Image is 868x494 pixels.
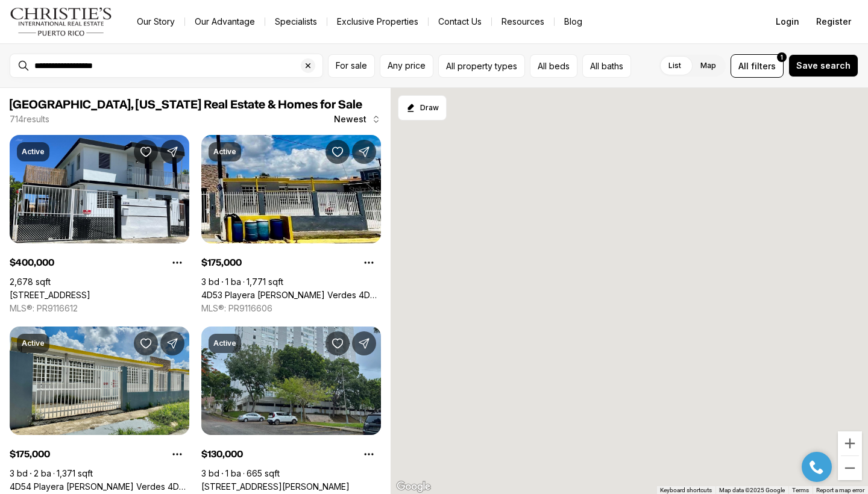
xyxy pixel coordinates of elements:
p: Active [213,147,236,157]
label: List [659,55,691,77]
button: Property options [165,251,189,275]
span: [GEOGRAPHIC_DATA], [US_STATE] Real Estate & Homes for Sale [10,99,362,111]
button: Start drawing [398,95,447,120]
a: Blog [555,13,592,30]
a: 4RN8 CALLE VIA 37, CAROLINA PR, 00983 [10,290,90,301]
span: Save search [796,61,851,70]
a: Report a map error [816,487,864,493]
label: Map [691,55,726,77]
p: Active [22,339,45,348]
button: Property options [165,442,189,466]
span: 1 [781,52,783,62]
button: Any price [380,54,433,78]
button: Newest [327,107,388,131]
p: Active [213,339,236,348]
p: Active [22,147,45,157]
a: Terms (opens in new tab) [792,487,809,493]
button: Share Property [352,140,376,164]
button: Share Property [160,331,184,355]
button: Save search [788,54,858,77]
a: 4D54 Playera Lomas Verdes 4D54 PLAYERA LOMAS VERDES, BAYAMON PR, 00956 [10,481,189,492]
a: Resources [492,13,554,30]
button: Zoom out [838,456,862,480]
button: Property options [357,442,381,466]
button: Register [809,10,858,34]
span: Register [816,17,851,27]
span: For sale [336,61,367,70]
button: All beds [530,54,577,78]
a: 286 CALLE JUNIN #J307, SAN JUAN PR, 00926 [201,481,350,492]
span: Any price [388,61,426,70]
a: Specialists [265,13,327,30]
button: All baths [582,54,631,78]
button: For sale [328,54,375,78]
span: filters [751,60,776,72]
button: Clear search input [301,54,322,77]
span: Newest [334,114,366,124]
a: Our Story [127,13,184,30]
span: Login [776,17,799,27]
button: Save Property: 4RN8 CALLE VIA 37 [134,140,158,164]
button: Save Property: 4D53 Playera Lomas Verdes 4D53 PLAYERA LOMAS VERDES [325,140,350,164]
button: Property options [357,251,381,275]
button: Save Property: 286 CALLE JUNIN #J307 [325,331,350,355]
button: Zoom in [838,431,862,455]
p: 714 results [10,114,49,124]
img: logo [10,7,113,36]
a: 4D53 Playera Lomas Verdes 4D53 PLAYERA LOMAS VERDES, BAYAMON PR, 00956 [201,290,381,301]
span: All [738,60,749,72]
a: Our Advantage [185,13,265,30]
button: Share Property [352,331,376,355]
a: Exclusive Properties [327,13,428,30]
button: Contact Us [429,13,491,30]
button: Allfilters1 [731,54,784,78]
button: Login [769,10,807,34]
span: Map data ©2025 Google [719,487,785,493]
button: All property types [438,54,525,78]
button: Share Property [160,140,184,164]
button: Save Property: 4D54 Playera Lomas Verdes 4D54 PLAYERA LOMAS VERDES [134,331,158,355]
